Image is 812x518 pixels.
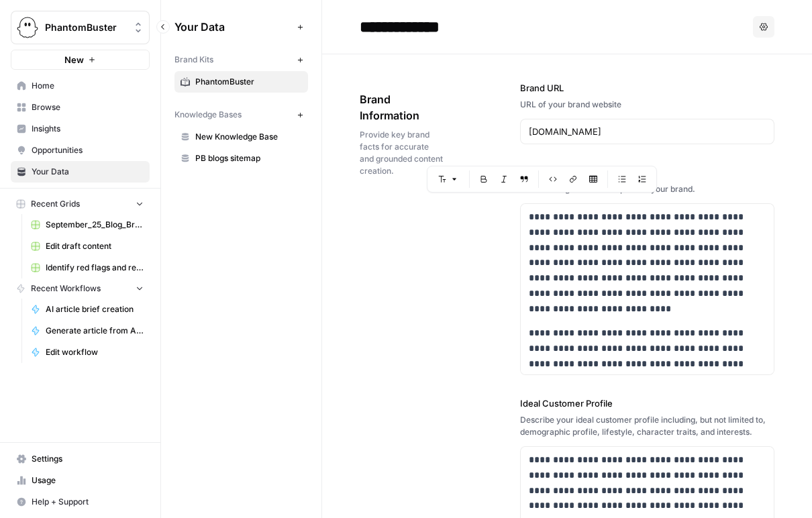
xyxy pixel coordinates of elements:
label: Ideal Customer Profile [520,397,775,410]
span: Provide key brand facts for accurate and grounded content creation. [360,129,445,177]
span: AI article brief creation [46,303,144,315]
span: Insights [32,123,144,135]
a: Settings [11,448,150,470]
a: Insights [11,118,150,140]
a: September_25_Blog_Briefs.csv [25,214,150,236]
a: Identify red flags and rewrite: Brand alignment editor Grid [25,257,150,278]
a: Edit draft content [25,236,150,257]
button: Recent Workflows [11,278,150,299]
button: Help + Support [11,491,150,513]
label: Brand URL [520,81,775,95]
button: Recent Grids [11,194,150,214]
span: Identify red flags and rewrite: Brand alignment editor Grid [46,262,144,274]
a: Your Data [11,161,150,183]
span: Opportunities [32,144,144,156]
span: Knowledge Bases [174,109,242,121]
span: Your Data [32,166,144,178]
a: Usage [11,470,150,491]
span: Edit draft content [46,240,144,252]
input: www.sundaysoccer.com [529,125,766,138]
span: PhantomBuster [45,21,126,34]
button: Workspace: PhantomBuster [11,11,150,44]
a: Browse [11,97,150,118]
img: PhantomBuster Logo [15,15,40,40]
span: Generate article from AI brief- final [46,325,144,337]
span: Usage [32,474,144,486]
span: New Knowledge Base [195,131,302,143]
a: Opportunities [11,140,150,161]
div: URL of your brand website [520,99,775,111]
a: Home [11,75,150,97]
span: Help + Support [32,496,144,508]
span: PB blogs sitemap [195,152,302,164]
span: Home [32,80,144,92]
span: PhantomBuster [195,76,302,88]
span: New [64,53,84,66]
span: Brand Kits [174,54,213,66]
div: Describe your ideal customer profile including, but not limited to, demographic profile, lifestyl... [520,414,775,438]
span: September_25_Blog_Briefs.csv [46,219,144,231]
span: Recent Workflows [31,282,101,295]
a: PB blogs sitemap [174,148,308,169]
span: Settings [32,453,144,465]
span: Your Data [174,19,292,35]
a: Edit workflow [25,342,150,363]
span: Recent Grids [31,198,80,210]
a: New Knowledge Base [174,126,308,148]
a: Generate article from AI brief- final [25,320,150,342]
button: New [11,50,150,70]
span: Brand Information [360,91,445,123]
a: AI article brief creation [25,299,150,320]
a: PhantomBuster [174,71,308,93]
span: Edit workflow [46,346,144,358]
span: Browse [32,101,144,113]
